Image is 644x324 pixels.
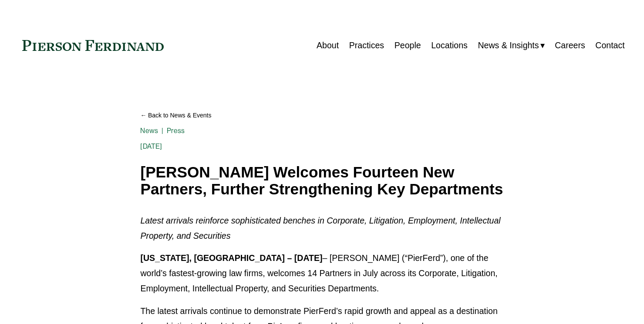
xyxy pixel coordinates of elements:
[394,37,421,54] a: People
[478,38,539,53] span: News & Insights
[555,37,585,54] a: Careers
[595,37,624,54] a: Contact
[431,37,468,54] a: Locations
[140,164,503,197] h1: [PERSON_NAME] Welcomes Fourteen New Partners, Further Strengthening Key Departments
[140,251,503,297] p: – [PERSON_NAME] (“PierFerd”), one of the world’s fastest-growing law firms, welcomes 14 Partners ...
[317,37,339,54] a: About
[140,127,158,135] a: News
[478,37,545,54] a: folder dropdown
[140,216,503,240] em: Latest arrivals reinforce sophisticated benches in Corporate, Litigation, Employment, Intellectua...
[167,127,185,135] a: Press
[140,108,503,123] a: Back to News & Events
[140,253,322,263] strong: [US_STATE], [GEOGRAPHIC_DATA] – [DATE]
[349,37,384,54] a: Practices
[140,142,162,150] span: [DATE]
